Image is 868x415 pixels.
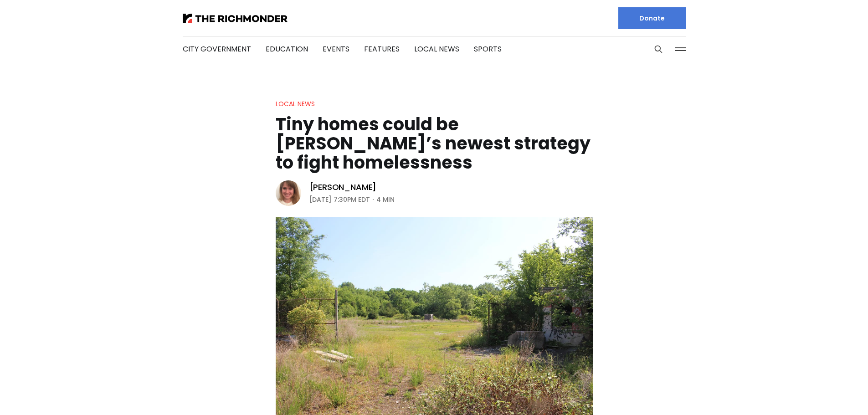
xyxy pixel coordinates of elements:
a: Local News [414,44,459,54]
a: Sports [474,44,502,54]
a: Features [364,44,400,54]
a: Education [266,44,308,54]
iframe: portal-trigger [791,370,868,415]
a: City Government [183,44,251,54]
h1: Tiny homes could be [PERSON_NAME]’s newest strategy to fight homelessness [276,115,593,172]
img: Sarah Vogelsong [276,180,301,206]
a: Events [323,44,349,54]
a: Local News [276,99,315,108]
button: Search this site [652,42,665,56]
time: [DATE] 7:30PM EDT [309,194,370,205]
span: 4 min [376,194,395,205]
a: Donate [618,7,686,29]
img: The Richmonder [183,14,288,23]
a: [PERSON_NAME] [309,182,377,193]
